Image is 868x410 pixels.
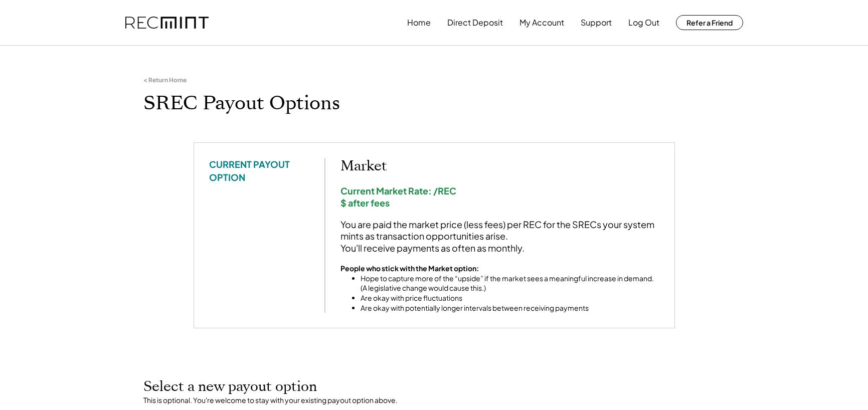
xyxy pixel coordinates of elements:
h2: Select a new payout option [143,378,725,395]
h1: SREC Payout Options [143,92,725,115]
li: Hope to capture more of the “upside” if the market sees a meaningful increase in demand. (A legis... [361,274,659,293]
div: Current Market Rate: /REC $ after fees [340,185,659,209]
button: Refer a Friend [676,15,743,30]
button: Direct Deposit [447,13,503,33]
h2: Market [340,158,659,175]
li: Are okay with price fluctuations [361,293,659,303]
strong: People who stick with the Market option: [340,264,479,273]
div: < Return Home [143,76,187,84]
div: This is optional. You're welcome to stay with your existing payout option above. [143,395,725,405]
div: CURRENT PAYOUT OPTION [209,158,309,183]
button: Home [407,13,431,33]
button: My Account [519,13,564,33]
button: Support [581,13,612,33]
li: Are okay with potentially longer intervals between receiving payments [361,303,659,313]
div: You are paid the market price (less fees) per REC for the SRECs your system mints as transaction ... [340,219,659,254]
button: Log Out [628,13,659,33]
img: recmint-logotype%403x.png [125,17,209,29]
